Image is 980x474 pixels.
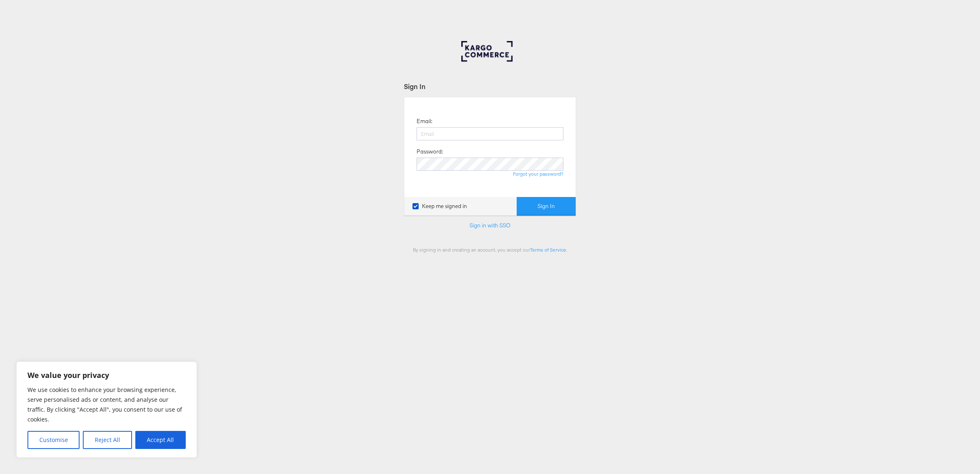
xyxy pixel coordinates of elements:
[404,247,576,253] div: By signing in and creating an account, you accept our .
[517,197,576,215] button: Sign In
[404,82,576,91] div: Sign In
[417,148,443,156] label: Password:
[27,370,186,380] p: We value your privacy
[469,222,511,229] a: Sign in with SSO
[413,202,467,210] label: Keep me signed in
[27,385,186,424] p: We use cookies to enhance your browsing experience, serve personalised ads or content, and analys...
[513,171,563,177] a: Forgot your password?
[16,362,197,458] div: We value your privacy
[27,431,80,449] button: Customise
[417,117,432,125] label: Email:
[83,431,132,449] button: Reject All
[417,127,563,140] input: Email
[135,431,186,449] button: Accept All
[530,247,566,253] a: Terms of Service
